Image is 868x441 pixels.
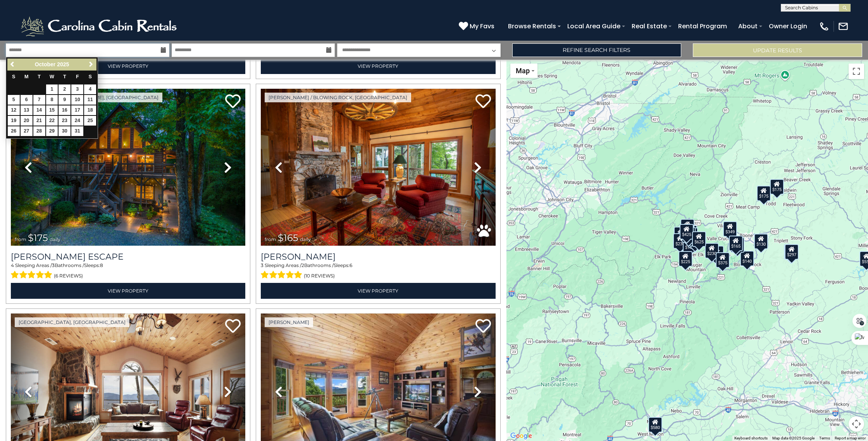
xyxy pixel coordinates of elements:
button: Update Results [693,43,862,57]
span: $165 [278,232,298,243]
a: Add to favorites [475,93,491,110]
a: 29 [46,126,58,136]
img: mail-regular-white.png [838,21,849,32]
a: View Property [11,283,245,299]
div: $580 [649,417,663,432]
a: Rental Program [674,19,731,33]
span: My Favs [470,21,494,31]
span: Map data ©2025 Google [772,436,815,440]
div: $175 [770,179,784,195]
a: [PERSON_NAME] Escape [11,252,245,262]
button: Change map style [510,64,537,78]
a: 3 [71,84,83,94]
div: $625 [692,231,706,247]
h3: Todd Escape [11,252,245,262]
a: 20 [21,116,33,126]
a: 27 [21,126,33,136]
a: 2 [59,84,71,94]
div: $225 [679,251,693,267]
a: 14 [33,105,45,115]
span: daily [300,236,311,242]
a: 26 [8,126,20,136]
div: Sleeping Areas / Bathrooms / Sleeps: [11,262,245,281]
div: $140 [740,251,754,266]
a: 19 [8,116,20,126]
h3: Azalea Hill [261,252,495,262]
a: Refine Search Filters [512,43,682,57]
a: 11 [84,95,96,105]
span: (6 reviews) [54,271,83,281]
span: Friday [76,74,79,79]
a: 22 [46,116,58,126]
a: Owner Login [765,19,811,33]
div: $425 [680,224,694,239]
span: Previous [10,61,16,67]
a: View Property [261,283,495,299]
a: 13 [21,105,33,115]
a: Add to favorites [225,93,241,110]
a: 12 [8,105,20,115]
button: Map camera controls [849,416,864,432]
a: My Favs [459,21,496,31]
a: Local Area Guide [563,19,624,33]
button: Keyboard shortcuts [734,436,768,441]
div: Sleeping Areas / Bathrooms / Sleeps: [261,262,495,281]
a: 4 [84,84,96,94]
span: Thursday [63,74,66,79]
span: Map [516,67,530,75]
div: $125 [680,219,694,234]
span: Saturday [89,74,92,79]
span: 2025 [57,61,69,67]
img: Google [508,431,534,441]
span: Monday [24,74,29,79]
a: 7 [33,95,45,105]
div: $297 [785,244,799,260]
a: 8 [46,95,58,105]
span: $175 [28,232,48,243]
span: Wednesday [50,74,54,79]
a: 25 [84,116,96,126]
img: phone-regular-white.png [819,21,830,32]
a: 23 [59,116,71,126]
a: 18 [84,105,96,115]
a: 15 [46,105,58,115]
div: $130 [754,234,768,249]
span: 3 [261,262,263,268]
span: 3 [52,262,55,268]
a: View Property [261,58,495,74]
button: Toggle fullscreen view [849,64,864,79]
a: Add to favorites [475,318,491,335]
div: $165 [729,236,743,251]
div: $230 [673,233,687,249]
a: [PERSON_NAME] [265,317,313,327]
div: $230 [705,243,719,258]
span: October [35,61,56,67]
span: 2 [301,262,304,268]
a: Next [86,60,96,69]
a: Open this area in Google Maps (opens a new window) [508,431,534,441]
div: $185 [683,237,697,252]
a: View Property [11,58,245,74]
img: thumbnail_168627805.jpeg [11,89,245,246]
span: Sunday [12,74,15,79]
a: Real Estate [628,19,671,33]
a: Add to favorites [225,318,241,335]
a: 9 [59,95,71,105]
div: $375 [716,252,730,268]
span: daily [50,236,60,242]
a: 21 [33,116,45,126]
a: Terms (opens in new tab) [819,436,830,440]
a: Report a map error [835,436,866,440]
span: Tuesday [38,74,41,79]
span: 4 [11,262,14,268]
span: 6 [350,262,352,268]
a: 6 [21,95,33,105]
div: $290 [674,227,688,242]
a: 5 [8,95,20,105]
a: [GEOGRAPHIC_DATA], [GEOGRAPHIC_DATA] [15,317,129,327]
a: 30 [59,126,71,136]
a: 16 [59,105,71,115]
a: 31 [71,126,83,136]
a: Browse Rentals [504,19,560,33]
a: 17 [71,105,83,115]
